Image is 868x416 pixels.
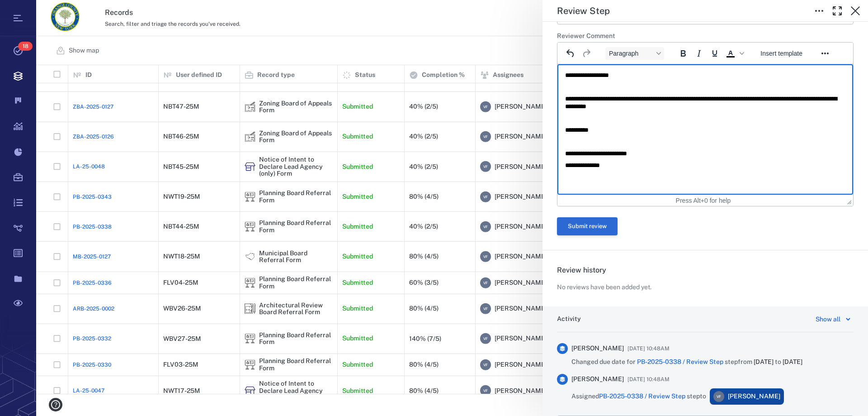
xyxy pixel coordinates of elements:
button: Italic [691,47,707,60]
button: Toggle Fullscreen [828,2,846,20]
div: Press Alt+0 for help [656,197,751,204]
button: Redo [579,47,594,60]
span: [DATE] [754,358,774,365]
span: [DATE] [783,358,802,365]
button: Block Paragraph [605,47,664,60]
button: Undo [563,47,578,60]
p: No reviews have been added yet. [557,283,651,292]
span: Assigned step to [571,392,706,401]
span: [PERSON_NAME] [728,392,780,401]
span: [DATE] 10:48AM [627,343,670,354]
span: Paragraph [609,50,653,57]
button: Toggle to Edit Boxes [810,2,828,20]
h6: Review history [557,265,854,276]
div: V F [713,391,724,402]
h6: Reviewer Comment [557,32,854,41]
span: Help [20,6,39,14]
span: [DATE] 10:48AM [627,374,670,385]
a: PB-2025-0338 / Review Step [637,358,723,365]
iframe: Rich Text Area [557,64,853,195]
button: Reveal or hide additional toolbar items [817,47,833,60]
a: PB-2025-0338 / Review Step [599,392,685,400]
span: Insert template [760,50,802,57]
div: Press the Up and Down arrow keys to resize the editor. [847,196,852,205]
h5: Review Step [557,5,610,17]
span: Changed due date for step from to [571,358,802,367]
div: Show all [816,314,840,325]
h6: Activity [557,315,581,324]
button: Bold [675,47,691,60]
span: [PERSON_NAME] [571,344,624,353]
button: Submit review [557,217,618,235]
span: 18 [18,42,33,51]
body: Rich Text Area. Press ALT-0 for help. [7,7,288,15]
span: [PERSON_NAME] [571,375,624,384]
button: Insert template [757,47,806,60]
div: Text color Black [723,47,745,60]
button: Close [846,2,864,20]
button: Underline [707,47,722,60]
